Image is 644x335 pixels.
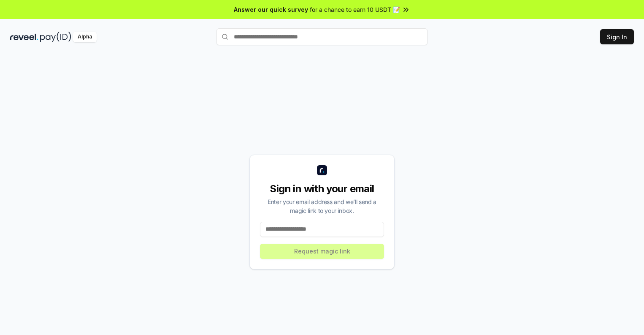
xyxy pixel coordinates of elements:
[10,32,38,42] img: reveel_dark
[600,29,634,44] button: Sign In
[260,197,384,215] div: Enter your email address and we’ll send a magic link to your inbox.
[310,5,400,14] span: for a chance to earn 10 USDT 📝
[234,5,308,14] span: Answer our quick survey
[317,165,327,175] img: logo_small
[40,32,71,42] img: pay_id
[73,32,97,42] div: Alpha
[260,182,384,196] div: Sign in with your email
